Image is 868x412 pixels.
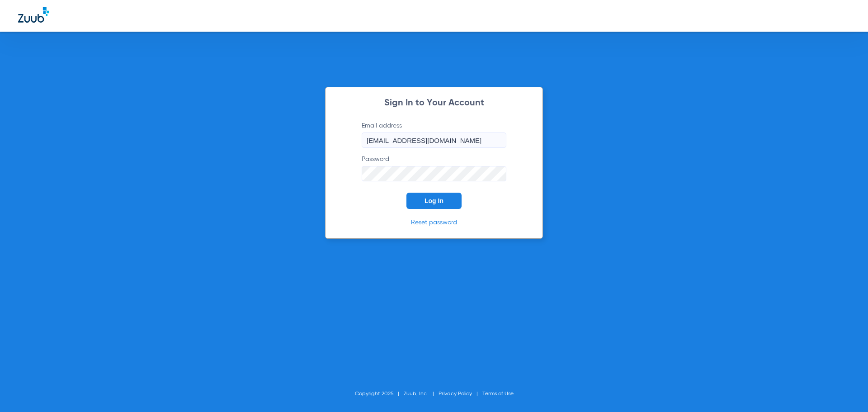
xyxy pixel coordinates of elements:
[348,99,520,108] h2: Sign In to Your Account
[425,197,443,204] span: Log In
[362,166,506,181] input: Password
[411,219,457,226] a: Reset password
[18,7,49,23] img: Zuub Logo
[362,133,506,148] input: Email address
[404,389,439,398] li: Zuub, Inc.
[362,121,506,148] label: Email address
[406,193,462,209] button: Log In
[482,391,514,397] a: Terms of Use
[355,389,404,398] li: Copyright 2025
[439,391,472,397] a: Privacy Policy
[362,155,506,181] label: Password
